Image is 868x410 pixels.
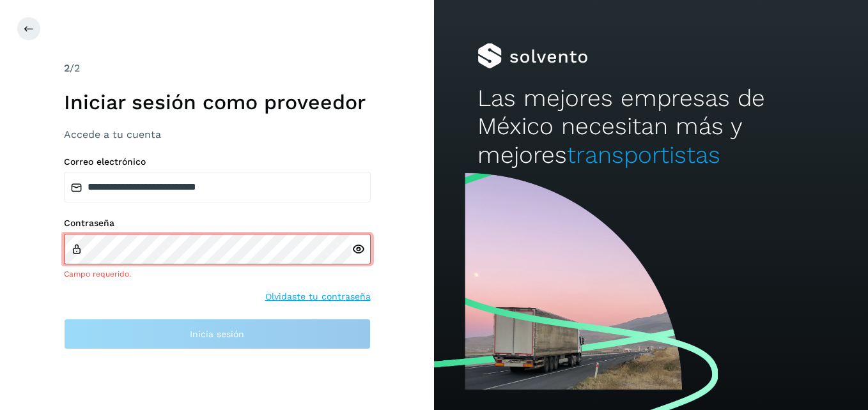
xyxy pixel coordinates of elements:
[64,319,371,349] button: Inicia sesión
[190,330,244,338] span: Inicia sesión
[64,90,371,114] h1: Iniciar sesión como proveedor
[64,268,371,280] div: Campo requerido.
[567,141,720,169] span: transportistas
[265,290,371,303] a: Olvidaste tu contraseña
[64,128,371,140] h3: Accede a tu cuenta
[64,218,371,229] label: Contraseña
[64,62,70,74] span: 2
[477,84,825,169] h2: Las mejores empresas de México necesitan más y mejores
[64,156,371,167] label: Correo electrónico
[64,61,371,76] div: /2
